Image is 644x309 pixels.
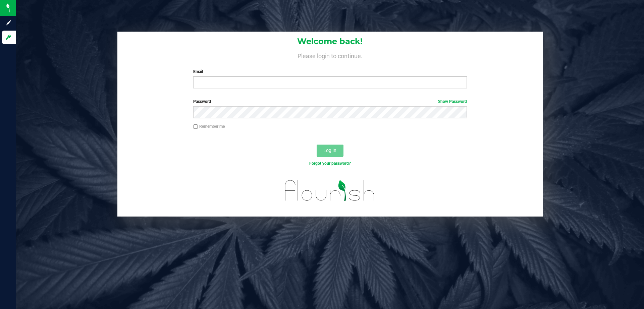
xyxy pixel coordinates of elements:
[193,99,211,104] span: Password
[5,34,12,41] inline-svg: Log in
[193,69,467,75] label: Email
[309,161,351,166] a: Forgot your password?
[323,148,336,153] span: Log In
[117,51,543,59] h4: Please login to continue.
[317,145,343,157] button: Log In
[193,124,198,129] input: Remember me
[5,20,12,26] inline-svg: Sign up
[438,99,467,104] a: Show Password
[193,123,225,129] label: Remember me
[117,37,543,46] h1: Welcome back!
[277,173,383,208] img: flourish_logo.svg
